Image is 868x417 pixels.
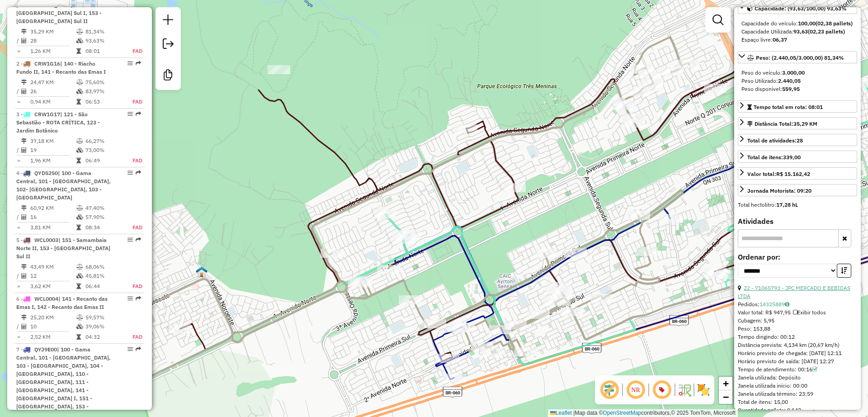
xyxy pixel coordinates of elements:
span: Peso do veículo: [741,69,805,76]
div: Peso Utilizado: [741,77,854,85]
td: 06:49 [85,156,123,165]
span: | 140 - Riacho Fundo II, 141 - Recanto das Emas I [16,60,106,75]
img: Fluxo de ruas [677,383,692,397]
span: Total de atividades: [747,137,803,144]
td: / [16,146,21,155]
span: 5 - [16,237,110,260]
td: 59,57% [85,313,123,322]
i: Total de Atividades [21,89,27,94]
i: Distância Total [21,138,27,144]
div: Valor total: [747,170,810,178]
em: Opções [127,111,133,117]
td: / [16,213,21,222]
td: = [16,223,21,232]
td: 19 [30,146,76,155]
i: % de utilização da cubagem [76,89,83,94]
div: Pedidos: [738,300,857,308]
strong: 100,00 [798,20,816,27]
div: Total de itens: 15,00 [738,398,857,406]
td: 04:32 [85,332,123,341]
td: 47,40% [85,204,123,213]
span: QYJ9E00 [34,346,57,353]
td: 24,47 KM [30,78,76,87]
a: 14325889 [759,301,789,308]
div: Horário previsto de chegada: [DATE] 12:11 [738,349,857,357]
i: % de utilização do peso [76,315,83,320]
span: 3 - [16,111,100,134]
td: FAD [123,223,143,232]
a: OpenStreetMap [603,410,642,416]
div: Capacidade do veículo: [741,19,854,28]
a: Com service time [812,366,817,373]
strong: (02,38 pallets) [816,20,853,27]
i: % de utilização da cubagem [76,38,83,43]
a: Criar modelo [159,66,177,86]
div: Total hectolitro: [738,201,857,209]
span: Exibir número da rota [651,379,673,401]
label: Ordenar por: [738,251,857,262]
strong: (02,23 pallets) [808,28,845,35]
span: 4 - [16,170,111,201]
a: Tempo total em rota: 08:01 [738,100,857,113]
i: Total de Atividades [21,147,27,153]
i: Total de Atividades [21,38,27,43]
td: FAD [123,97,143,106]
span: 35,29 KM [793,120,817,127]
span: Peso: 153,88 [738,325,770,332]
td: 16 [30,213,76,222]
a: Leaflet [550,410,572,416]
i: % de utilização da cubagem [76,147,83,153]
i: Tempo total em rota [76,158,81,163]
span: CRW1G17 [34,111,60,118]
div: Peso disponível: [741,85,854,93]
div: Janela utilizada início: 00:00 [738,382,857,390]
span: | 121 - São Sebastião - ROTA CRÍTICA, 123 - Jardim Botânico [16,111,100,134]
td: 57,90% [85,213,123,222]
i: Distância Total [21,29,27,34]
strong: 339,00 [783,154,801,161]
span: | 141 - Recanto das Emas I, 142 - Recanto das Emas II [16,295,108,310]
em: Rota exportada [136,61,141,66]
td: 06:53 [85,97,123,106]
div: Valor total: R$ 947,95 [738,308,857,317]
a: Nova sessão e pesquisa [159,11,177,31]
i: Tempo total em rota [76,225,81,230]
td: 12 [30,271,76,280]
i: % de utilização da cubagem [76,214,83,220]
td: / [16,36,21,45]
td: 3,62 KM [30,282,76,291]
div: Horário previsto de saída: [DATE] 12:27 [738,357,857,365]
span: Peso: (2.440,05/3.000,00) 81,34% [756,54,844,61]
div: Jornada Motorista: 09:20 [747,187,811,195]
span: | [573,410,575,416]
span: Exibir todos [793,309,826,316]
td: 26 [30,87,76,96]
td: 3,81 KM [30,223,76,232]
span: − [723,391,729,403]
span: | 151 - Samambaia Norte II, 153 - [GEOGRAPHIC_DATA] Sul II [16,237,110,260]
a: Peso: (2.440,05/3.000,00) 81,34% [738,51,857,63]
img: Exibir/Ocultar setores [696,383,711,397]
span: QYD5250 [34,170,58,176]
strong: 2.440,05 [778,77,801,84]
img: 126 - UDC Light WCL Casa Samambaia Norte [196,266,208,278]
td: 0,94 KM [30,97,76,106]
div: Distância prevista: 4,134 km (20,67 km/h) [738,341,857,349]
a: Exportar sessão [159,35,177,55]
strong: 28 [797,137,803,144]
em: Rota exportada [136,346,141,352]
div: Distância Total: [747,120,817,128]
span: | 100 - Gama Central, 101 - [GEOGRAPHIC_DATA], 102- [GEOGRAPHIC_DATA], 103 - [GEOGRAPHIC_DATA] [16,170,111,201]
em: Rota exportada [136,296,141,301]
td: / [16,322,21,331]
td: 37,18 KM [30,137,76,146]
button: Ordem decrescente [837,264,851,278]
em: Rota exportada [136,111,141,117]
td: = [16,156,21,165]
td: 93,63% [85,36,123,45]
div: Janela utilizada término: 23:59 [738,390,857,398]
i: Total de Atividades [21,273,27,279]
span: + [723,378,729,389]
i: % de utilização do peso [76,138,83,144]
i: % de utilização do peso [76,205,83,211]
